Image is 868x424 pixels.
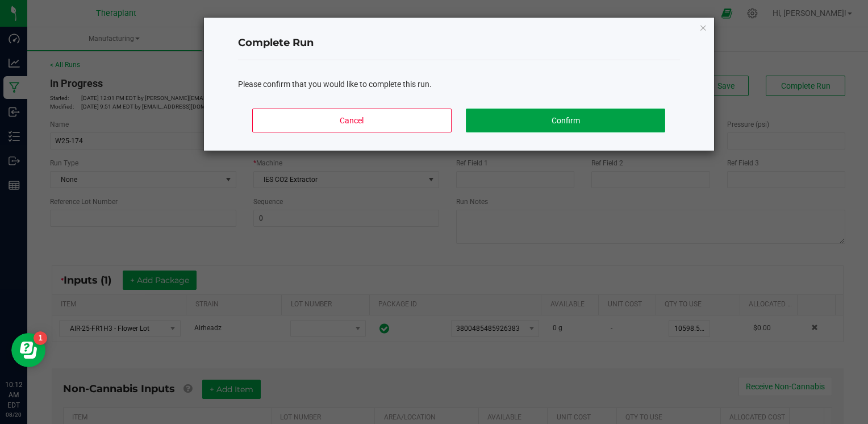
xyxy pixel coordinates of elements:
[466,109,665,132] button: Confirm
[238,36,680,51] h4: Complete Run
[11,333,45,367] iframe: Resource center
[238,78,680,90] div: Please confirm that you would like to complete this run.
[34,331,47,345] iframe: Resource center unread badge
[699,20,707,34] button: Close
[252,109,451,132] button: Cancel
